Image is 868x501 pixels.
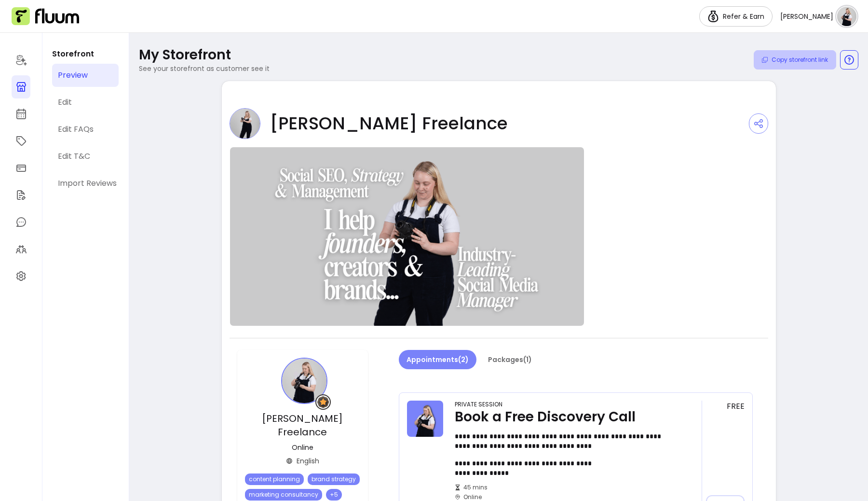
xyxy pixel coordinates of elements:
a: Edit [52,91,119,114]
span: [PERSON_NAME] Freelance [262,412,343,439]
span: content planning [249,475,300,483]
img: image-0 [230,147,585,326]
span: marketing consultancy [249,490,318,499]
div: Edit [58,97,72,108]
a: Edit T&C [52,145,119,168]
a: Calendar [12,102,30,125]
img: Provider image [230,108,260,139]
div: Private Session [455,401,502,408]
img: Book a Free Discovery Call [407,401,443,437]
span: [PERSON_NAME] [780,12,833,21]
span: brand strategy [312,475,356,483]
a: My Messages [12,210,30,234]
a: Offerings [12,129,30,153]
a: Storefront [12,75,30,98]
img: Grow [317,396,329,408]
img: Fluum Logo [12,7,79,26]
a: Clients [12,237,30,261]
img: avatar [837,7,856,26]
div: Online [455,484,675,501]
div: Edit FAQs [58,124,94,135]
div: Import Reviews [58,178,117,189]
p: Storefront [52,48,119,60]
a: Edit FAQs [52,118,119,141]
p: Online [292,443,313,452]
button: Copy storefront link [754,50,836,70]
span: + 5 [328,491,340,499]
button: Packages(1) [480,350,540,369]
span: FREE [727,401,745,412]
a: Settings [12,264,30,288]
button: Appointments(2) [399,350,476,369]
span: [PERSON_NAME] Freelance [270,114,508,133]
p: See your storefront as customer see it [139,64,270,73]
a: Preview [52,64,119,87]
a: Home [12,48,30,71]
div: Preview [58,70,88,81]
a: Refer & Earn [699,6,773,27]
div: English [286,456,319,466]
a: Sales [12,156,30,180]
img: Provider image [281,358,327,404]
span: 45 mins [463,484,675,491]
button: avatar[PERSON_NAME] [780,7,856,26]
p: My Storefront [139,46,231,64]
a: Forms [12,183,30,207]
a: Import Reviews [52,172,119,195]
div: Book a Free Discovery Call [455,408,675,426]
div: Edit T&C [58,151,90,162]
